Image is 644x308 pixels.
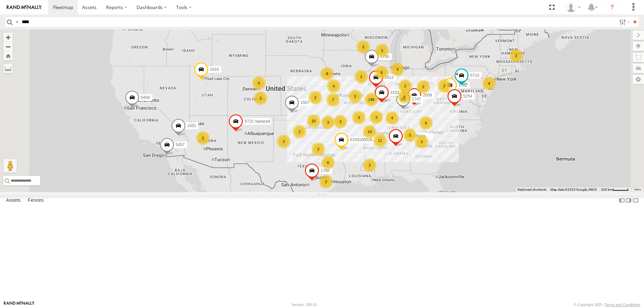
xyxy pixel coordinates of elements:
[14,17,19,27] label: Search Query
[619,196,625,205] label: Dock Summary Table to the Left
[390,90,399,95] span: 1532
[417,80,430,94] div: 2
[459,83,468,87] span: 1782
[625,196,632,205] label: Dock Summary Table to the Right
[293,125,306,138] div: 2
[405,133,432,138] span: 2307 REplaced
[3,51,13,60] button: Zoom Home
[370,111,383,124] div: 3
[363,125,376,138] div: 14
[403,128,417,142] div: 3
[607,2,618,13] i: ?
[245,119,270,124] span: 5715 replaced
[319,175,333,188] div: 2
[350,137,384,142] span: 015910001846040
[373,134,387,147] div: 11
[518,187,546,192] button: Keyboard shortcuts
[309,91,322,104] div: 2
[357,40,370,54] div: 3
[321,156,335,169] div: 6
[599,187,631,192] button: Map Scale: 200 km per 44 pixels
[7,5,42,10] img: rand-logo.svg
[3,196,24,205] label: Assets
[385,111,399,125] div: 4
[398,90,411,104] div: 6
[210,67,219,72] span: 1616
[632,196,639,205] label: Hide Summary Table
[187,123,196,128] span: 1501
[355,70,368,83] div: 2
[348,90,362,103] div: 2
[415,135,428,148] div: 3
[307,114,320,128] div: 10
[3,33,13,42] button: Zoom in
[312,142,325,156] div: 2
[326,93,340,107] div: 7
[252,76,266,90] div: 6
[482,77,496,90] div: 4
[291,303,317,307] div: Version: 308.01
[365,93,378,106] div: 146
[277,135,290,148] div: 2
[563,2,583,12] div: Fred Welch
[438,79,451,93] div: 2
[634,188,641,191] a: Terms (opens in new tab)
[375,66,388,79] div: 6
[196,131,210,145] div: 2
[605,303,640,307] a: Terms and Conditions
[601,188,612,191] span: 200 km
[385,75,394,80] span: 1512
[391,63,404,76] div: 4
[320,67,334,80] div: 8
[380,54,389,59] span: 1750
[419,116,433,130] div: 6
[3,64,13,73] label: Measure
[574,303,640,307] div: © Copyright 2025 -
[321,116,335,129] div: 3
[423,93,432,98] span: 2009
[301,100,310,105] span: 1507
[463,94,472,99] span: 5254
[254,91,267,105] div: 3
[327,79,340,93] div: 4
[24,196,47,205] label: Fences
[3,159,17,173] button: Drag Pegman onto the map to open Street View
[398,79,412,93] div: 2
[633,75,644,84] label: Map Settings
[176,142,185,147] span: 5457
[3,42,13,51] button: Zoom out
[509,49,523,62] div: 2
[352,111,366,124] div: 3
[550,188,597,191] span: Map data ©2025 Google, INEGI
[4,301,35,308] a: Visit our Website
[616,17,631,27] label: Search Filter Options
[334,115,347,128] div: 3
[375,44,389,57] div: 3
[321,168,330,173] span: 1788
[470,73,479,78] span: 5710
[363,159,376,172] div: 2
[412,97,421,102] span: 1747
[141,95,150,100] span: 5458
